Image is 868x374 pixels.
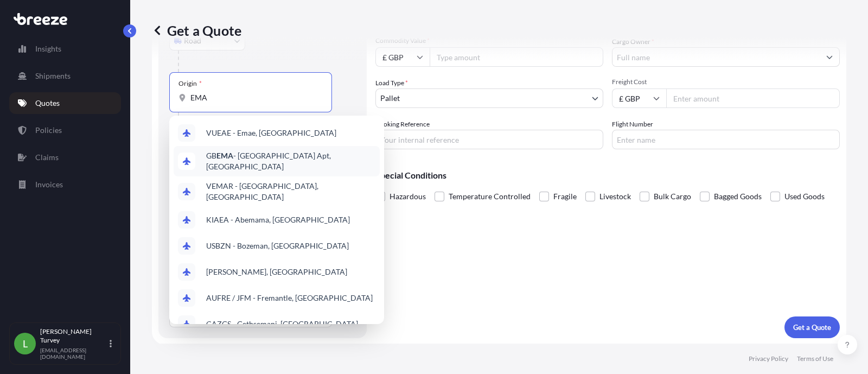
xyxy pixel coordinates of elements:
[35,43,61,54] p: Insights
[152,22,241,39] p: Get a Quote
[35,71,71,81] p: Shipments
[206,267,347,277] span: [PERSON_NAME], [GEOGRAPHIC_DATA]
[206,181,375,202] span: VEMAR - [GEOGRAPHIC_DATA], [GEOGRAPHIC_DATA]
[40,347,107,360] p: [EMAIL_ADDRESS][DOMAIN_NAME]
[553,188,577,205] span: Fragile
[206,319,358,329] span: CAZGS - Gethsemani, [GEOGRAPHIC_DATA]
[23,338,28,349] span: L
[375,119,430,130] label: Booking Reference
[206,214,350,225] span: KIAEA - Abemama, [GEOGRAPHIC_DATA]
[375,78,408,88] span: Load Type
[375,171,840,180] p: Special Conditions
[612,130,840,149] input: Enter name
[178,79,202,88] div: Origin
[206,128,336,138] span: VUEAE - Emae, [GEOGRAPHIC_DATA]
[612,119,653,130] label: Flight Number
[666,88,840,108] input: Enter amount
[749,354,788,363] p: Privacy Policy
[35,179,63,190] p: Invoices
[175,113,245,124] div: Please select an origin
[35,125,62,136] p: Policies
[599,188,631,205] span: Livestock
[784,188,825,205] span: Used Goods
[714,188,762,205] span: Bagged Goods
[190,92,318,103] input: Origin
[654,188,691,205] span: Bulk Cargo
[375,130,603,149] input: Your internal reference
[40,327,107,345] p: [PERSON_NAME] Turvey
[206,293,373,303] span: AUFRE / JFM - Fremantle, [GEOGRAPHIC_DATA]
[216,151,233,160] b: EMA
[797,354,833,363] p: Terms of Use
[169,116,384,324] div: Show suggestions
[612,78,840,86] span: Freight Cost
[35,152,59,163] p: Claims
[390,188,426,205] span: Hazardous
[793,322,831,333] p: Get a Quote
[35,98,60,109] p: Quotes
[206,150,375,172] span: GB - [GEOGRAPHIC_DATA] Apt, [GEOGRAPHIC_DATA]
[206,240,349,251] span: USBZN - Bozeman, [GEOGRAPHIC_DATA]
[449,188,531,205] span: Temperature Controlled
[380,93,400,104] span: Pallet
